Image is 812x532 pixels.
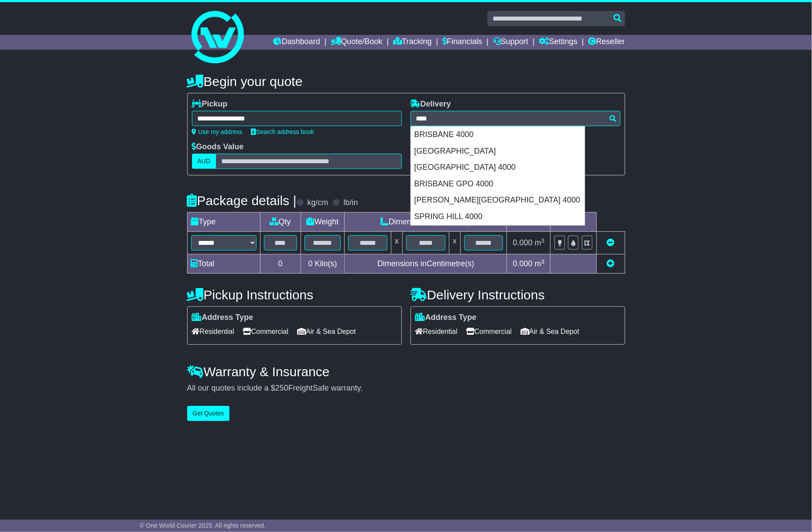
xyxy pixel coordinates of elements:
[308,259,312,268] span: 0
[187,193,297,208] h4: Package details |
[411,159,585,176] div: [GEOGRAPHIC_DATA] 4000
[449,232,460,254] td: x
[345,213,507,232] td: Dimensions (L x W x H)
[192,154,216,169] label: AUD
[297,325,356,338] span: Air & Sea Depot
[607,238,615,247] a: Remove this item
[301,213,345,232] td: Weight
[513,259,533,268] span: 0.000
[393,35,432,50] a: Tracking
[541,237,545,244] sup: 3
[411,209,585,225] div: SPRING HILL 4000
[411,127,585,143] div: BRISBANE 4000
[274,35,320,50] a: Dashboard
[541,258,545,265] sup: 3
[192,325,234,338] span: Residential
[307,198,328,208] label: kg/cm
[391,232,403,254] td: x
[140,522,266,529] span: © One World Courier 2025. All rights reserved.
[466,325,512,338] span: Commercial
[187,384,625,393] div: All our quotes include a $ FreightSafe warranty.
[411,100,451,109] label: Delivery
[192,100,228,109] label: Pickup
[187,254,260,274] td: Total
[192,313,254,323] label: Address Type
[535,238,545,247] span: m
[415,313,477,323] label: Address Type
[187,406,230,421] button: Get Quotes
[187,364,625,379] h4: Warranty & Insurance
[411,176,585,192] div: BRISBANE GPO 4000
[187,288,402,302] h4: Pickup Instructions
[513,238,533,247] span: 0.000
[442,35,482,50] a: Financials
[607,259,615,268] a: Add new item
[251,128,314,135] a: Search address book
[493,35,528,50] a: Support
[411,288,625,302] h4: Delivery Instructions
[411,111,620,126] typeahead: Please provide city
[331,35,382,50] a: Quote/Book
[260,213,301,232] td: Qty
[243,325,288,338] span: Commercial
[415,325,458,338] span: Residential
[539,35,578,50] a: Settings
[192,142,244,152] label: Goods Value
[411,192,585,209] div: [PERSON_NAME][GEOGRAPHIC_DATA] 4000
[343,198,358,208] label: lb/in
[187,213,260,232] td: Type
[301,254,345,274] td: Kilo(s)
[275,384,288,392] span: 250
[521,325,579,338] span: Air & Sea Depot
[588,35,625,50] a: Reseller
[192,128,243,135] a: Use my address
[260,254,301,274] td: 0
[535,259,545,268] span: m
[187,74,625,89] h4: Begin your quote
[411,143,585,160] div: [GEOGRAPHIC_DATA]
[345,254,507,274] td: Dimensions in Centimetre(s)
